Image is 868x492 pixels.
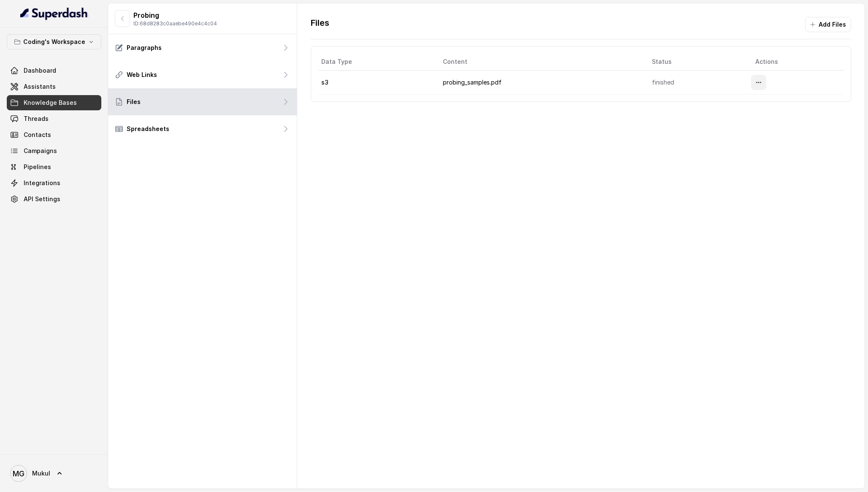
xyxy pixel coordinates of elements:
[127,98,141,106] p: Files
[318,71,436,95] td: s3
[133,10,217,20] p: Probing
[7,63,101,78] a: Dashboard
[133,20,217,27] p: ID: 68d8283c0aaebe490e4c4c04
[20,7,88,20] img: light.svg
[7,111,101,126] a: Threads
[24,163,51,171] span: Pipelines
[7,175,101,191] a: Integrations
[127,71,157,79] p: Web Links
[24,131,51,139] span: Contacts
[7,462,101,485] a: Mukul
[13,469,24,478] text: MG
[7,191,101,207] a: API Settings
[7,143,101,159] a: Campaigns
[24,195,60,203] span: API Settings
[127,125,169,133] p: Spreadsheets
[24,66,56,75] span: Dashboard
[24,98,77,107] span: Knowledge Bases
[7,159,101,175] a: Pipelines
[7,127,101,142] a: Contacts
[23,37,85,47] p: Coding's Workspace
[24,147,57,155] span: Campaigns
[32,469,50,478] span: Mukul
[7,95,101,110] a: Knowledge Bases
[24,115,49,123] span: Threads
[24,179,60,187] span: Integrations
[805,17,851,32] button: Add Files
[7,79,101,94] a: Assistants
[318,53,436,71] th: Data Type
[436,53,645,71] th: Content
[645,53,749,71] th: Status
[749,53,844,71] th: Actions
[436,71,645,95] td: probing_samples.pdf
[24,82,56,91] span: Assistants
[751,75,766,90] button: More options
[311,17,329,32] p: Files
[7,34,101,49] button: Coding's Workspace
[645,71,749,95] td: finished
[127,44,162,52] p: Paragraphs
